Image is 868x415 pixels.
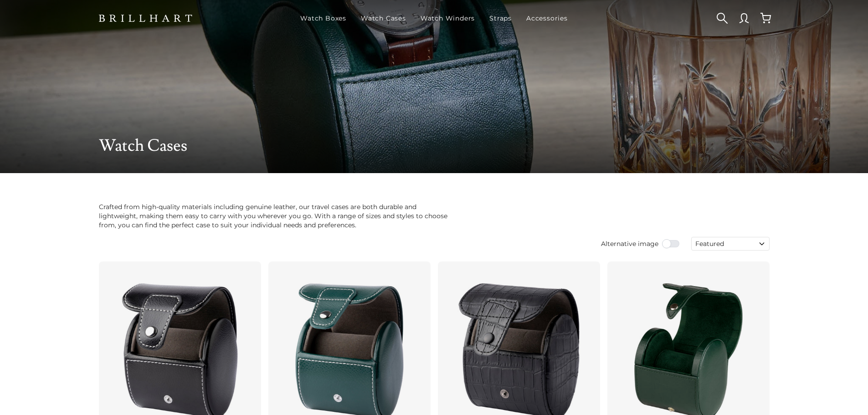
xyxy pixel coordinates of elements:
span: Alternative image [601,239,658,248]
input: Use setting [662,239,680,248]
a: Straps [486,6,515,30]
a: Accessories [523,6,571,30]
nav: Main [297,6,571,30]
a: Watch Boxes [297,6,350,30]
p: Crafted from high-quality materials including genuine leather, our travel cases are both durable ... [99,202,449,230]
h1: Watch Cases [99,137,770,155]
a: Watch Cases [357,6,410,30]
a: Watch Winders [417,6,478,30]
